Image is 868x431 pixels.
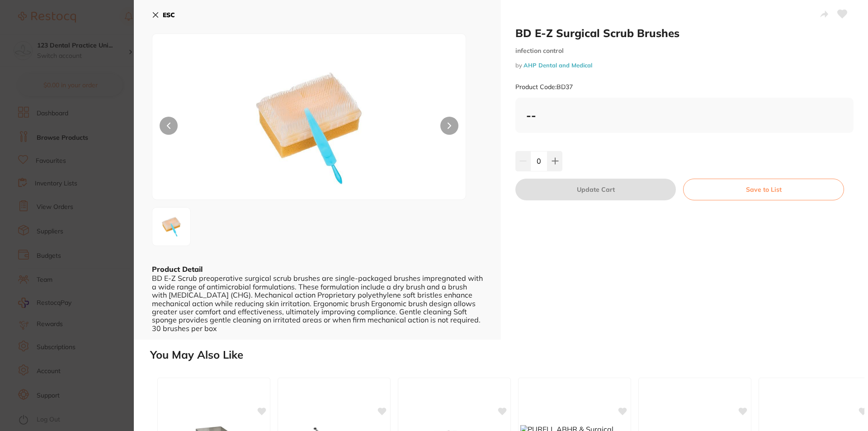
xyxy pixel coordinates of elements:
[515,47,854,55] small: infection control
[152,265,203,274] b: Product Detail
[163,11,175,19] b: ESC
[524,62,592,69] a: AHP Dental and Medical
[155,210,188,243] img: MzE1NzMtanBn
[152,274,483,332] div: BD E-Z Scrub preoperative surgical scrub brushes are single-packaged brushes impregnated with a w...
[515,62,854,69] small: by
[515,26,854,40] h2: BD E-Z Surgical Scrub Brushes
[515,83,573,91] small: Product Code: BD37
[215,57,403,199] img: MzE1NzMtanBn
[526,109,536,122] b: --
[515,179,676,200] button: Update Cart
[683,179,844,200] button: Save to List
[152,7,175,23] button: ESC
[150,349,864,361] h2: You May Also Like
